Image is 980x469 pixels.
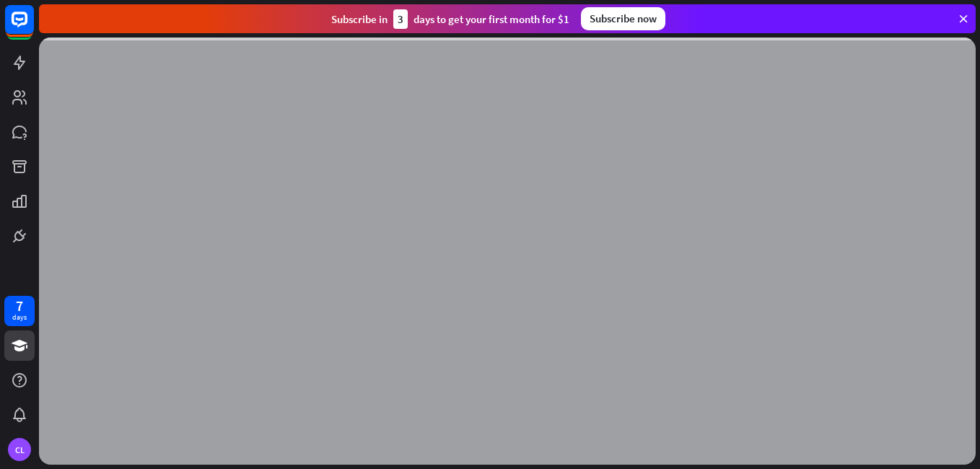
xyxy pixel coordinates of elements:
div: CL [8,438,31,461]
div: Subscribe now [581,7,665,30]
div: 3 [393,9,408,29]
div: 7 [16,299,23,312]
div: days [12,312,27,323]
div: Subscribe in days to get your first month for $1 [331,9,569,29]
a: 7 days [4,296,35,326]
